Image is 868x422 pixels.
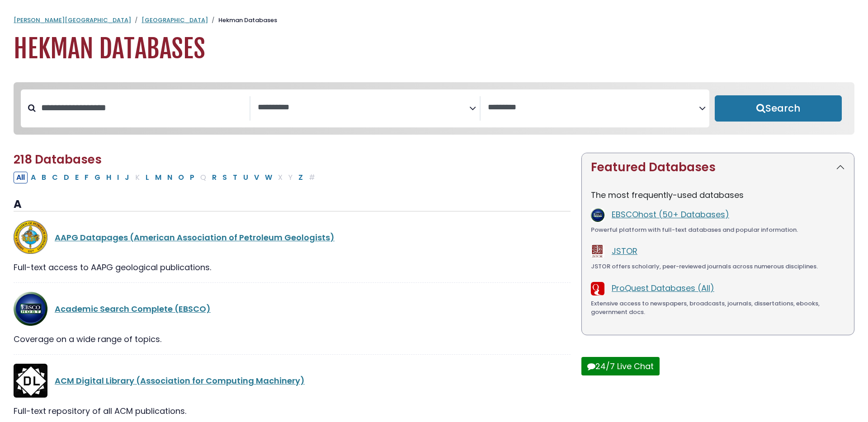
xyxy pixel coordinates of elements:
button: Filter Results H [104,172,114,183]
li: Hekman Databases [208,16,277,25]
button: Filter Results R [209,172,219,183]
button: Filter Results N [165,172,175,183]
span: 218 Databases [14,151,102,168]
button: Filter Results J [122,172,132,183]
textarea: Search [488,103,699,113]
button: Filter Results D [61,172,72,183]
a: [PERSON_NAME][GEOGRAPHIC_DATA] [14,16,131,24]
button: 24/7 Live Chat [581,357,660,375]
div: JSTOR offers scholarly, peer-reviewed journals across numerous disciplines. [591,262,845,271]
a: AAPG Datapages (American Association of Petroleum Geologists) [55,232,335,243]
button: Filter Results B [39,172,49,183]
button: Filter Results V [251,172,262,183]
p: The most frequently-used databases [591,189,845,201]
button: Filter Results M [152,172,164,183]
a: JSTOR [612,245,637,257]
div: Full-text access to AAPG geological publications. [14,261,571,273]
button: Filter Results C [49,172,61,183]
h3: A [14,198,571,211]
button: Featured Databases [582,153,854,182]
div: Extensive access to newspapers, broadcasts, journals, dissertations, ebooks, government docs. [591,299,845,317]
button: Filter Results U [241,172,251,183]
a: ProQuest Databases (All) [612,282,714,294]
div: Alpha-list to filter by first letter of database name [14,171,319,183]
button: Filter Results P [187,172,197,183]
div: Coverage on a wide range of topics. [14,333,571,345]
button: Filter Results I [114,172,122,183]
button: Filter Results O [175,172,187,183]
button: Submit for Search Results [715,95,842,122]
button: Filter Results T [230,172,240,183]
div: Powerful platform with full-text databases and popular information. [591,225,845,234]
button: Filter Results F [82,172,91,183]
button: Filter Results E [72,172,81,183]
h1: Hekman Databases [14,34,854,64]
button: All [14,172,28,183]
a: EBSCOhost (50+ Databases) [612,209,729,220]
nav: breadcrumb [14,16,854,25]
button: Filter Results Z [296,172,306,183]
input: Search database by title or keyword [36,100,250,115]
button: Filter Results W [262,172,275,183]
div: Full-text repository of all ACM publications. [14,405,571,417]
a: Academic Search Complete (EBSCO) [55,303,211,314]
button: Filter Results A [28,172,38,183]
button: Filter Results S [220,172,230,183]
button: Filter Results L [143,172,152,183]
nav: Search filters [14,82,854,135]
a: [GEOGRAPHIC_DATA] [142,16,208,24]
textarea: Search [258,103,469,113]
a: ACM Digital Library (Association for Computing Machinery) [55,375,305,386]
button: Filter Results G [92,172,103,183]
